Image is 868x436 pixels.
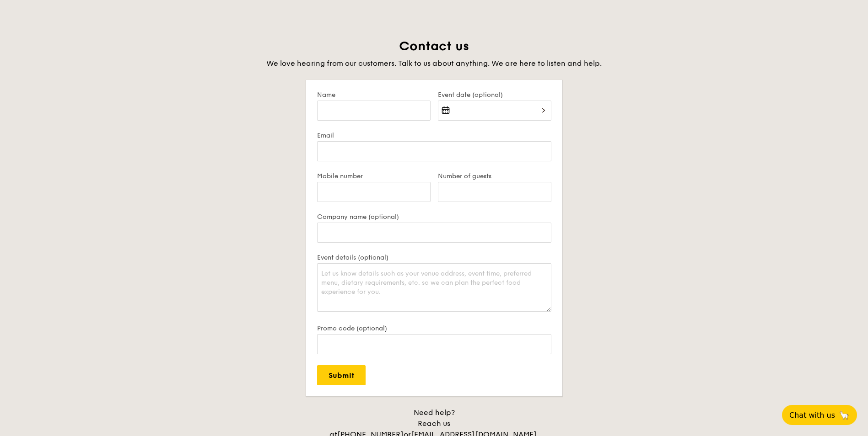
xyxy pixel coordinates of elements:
[317,263,551,312] textarea: Let us know details such as your venue address, event time, preferred menu, dietary requirements,...
[266,59,602,68] span: We love hearing from our customers. Talk to us about anything. We are here to listen and help.
[399,38,469,54] span: Contact us
[438,91,551,99] label: Event date (optional)
[317,91,431,99] label: Name
[839,410,850,420] span: 🦙
[438,172,551,180] label: Number of guests
[317,213,551,221] label: Company name (optional)
[317,254,551,261] label: Event details (optional)
[782,405,857,425] button: Chat with us🦙
[789,411,835,420] span: Chat with us
[317,172,431,180] label: Mobile number
[317,324,551,332] label: Promo code (optional)
[317,132,551,139] label: Email
[317,365,366,385] input: Submit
